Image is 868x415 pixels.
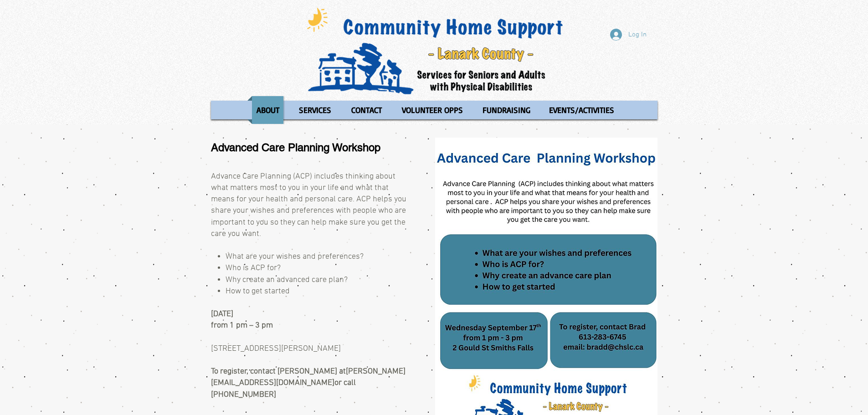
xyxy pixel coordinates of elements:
[226,287,290,296] span: How to get started ​
[290,96,340,124] a: SERVICES
[474,96,538,124] a: FUNDRAISING
[211,141,380,154] span: Advanced Care Planning Workshop
[226,275,348,285] span: Why create an advanced care plan?
[625,30,650,40] span: Log In
[226,263,281,273] span: Who is ACP for?
[211,344,341,354] span: [STREET_ADDRESS][PERSON_NAME]
[342,96,391,124] a: CONTACT
[347,96,386,124] p: CONTACT
[393,96,472,124] a: VOLUNTEER OPPS
[478,96,534,124] p: FUNDRAISING
[211,367,406,399] span: To register, contact [PERSON_NAME] at or call [PHONE_NUMBER]
[211,172,406,239] span: Advance Care Planning (ACP) includes thinking about what matters most to you in your life and wha...
[211,309,273,330] span: [DATE] from 1 pm – 3 pm
[604,26,653,43] button: Log In
[398,96,467,124] p: VOLUNTEER OPPS
[545,96,618,124] p: EVENTS/ACTIVITIES
[540,96,623,124] a: EVENTS/ACTIVITIES
[247,96,288,124] a: ABOUT
[252,96,283,124] p: ABOUT
[211,96,657,124] nav: Site
[295,96,335,124] p: SERVICES
[226,252,364,261] span: What are your wishes and preferences?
